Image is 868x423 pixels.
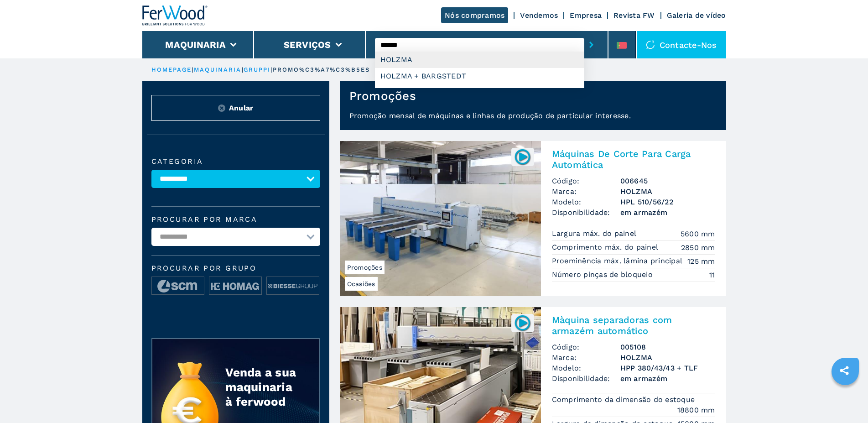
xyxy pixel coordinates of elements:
[194,66,242,73] a: maquinaria
[165,39,226,50] button: Maquinaria
[681,242,715,253] em: 2850 mm
[687,256,715,266] em: 125 mm
[151,216,320,223] label: Procurar por marca
[620,352,715,363] h3: HOLZMA
[514,314,531,332] img: 005108
[681,229,715,239] em: 5600 mm
[620,207,715,218] span: em armazém
[552,186,620,197] span: Marca:
[552,352,620,363] span: Marca:
[552,197,620,207] span: Modelo:
[229,103,254,113] span: Anular
[552,229,639,239] p: Largura máx. do painel
[620,342,715,352] h3: 005108
[151,95,320,121] button: ResetAnular
[349,89,416,103] h1: Promoções
[345,277,378,291] span: Ocasiões
[242,66,244,73] span: |
[273,66,370,74] p: promo%C3%A7%C3%B5es
[637,31,726,58] div: Contacte-nos
[225,365,301,409] div: Venda a sua maquinaria à ferwood
[520,11,558,20] a: Vendemos
[570,11,602,20] a: Empresa
[340,141,541,296] img: Máquinas De Corte Para Carga Automática HOLZMA HPL 510/56/22
[829,382,861,416] iframe: Chat
[833,359,856,382] a: sharethis
[620,363,715,373] h3: HPP 380/43/43 + TLF
[552,363,620,373] span: Modelo:
[340,110,726,130] p: Promoção mensal de máquinas e linhas de produção de particular interesse.
[620,186,715,197] h3: HOLZMA
[552,148,715,170] h2: Máquinas De Corte Para Carga Automática
[552,242,661,252] p: Comprimento máx. do painel
[552,342,620,352] span: Código:
[552,395,697,405] p: Comprimento da dimensão do estoque
[620,373,715,384] span: em armazém
[375,68,584,84] div: HOLZMA + BARGSTEDT
[552,373,620,384] span: Disponibilidade:
[552,314,715,336] h2: Màquina separadoras com armazém automático
[552,256,685,266] p: Proeminência máx. lâmina principal
[584,34,598,55] button: submit-button
[613,11,655,20] a: Revista FW
[375,52,584,68] div: HOLZMA
[677,405,715,415] em: 18800 mm
[340,141,726,296] a: Máquinas De Corte Para Carga Automática HOLZMA HPL 510/56/22OcasiõesPromoções006645Máquinas De Co...
[218,104,225,112] img: Reset
[441,7,508,23] a: Nós compramos
[151,265,320,272] span: Procurar por grupo
[345,261,385,274] span: Promoções
[270,66,272,73] span: |
[244,66,271,73] a: gruppi
[552,270,655,280] p: Número pinças de bloqueio
[667,11,726,20] a: Galeria de vídeo
[620,197,715,207] h3: HPL 510/56/22
[552,207,620,218] span: Disponibilidade:
[284,39,331,50] button: Serviços
[552,176,620,186] span: Código:
[209,277,261,295] img: image
[142,5,208,26] img: Ferwood
[620,176,715,186] h3: 006645
[514,148,531,166] img: 006645
[267,277,319,295] img: image
[646,40,655,49] img: Contacte-nos
[151,66,192,73] a: HOMEPAGE
[192,66,193,73] span: |
[152,277,204,295] img: image
[151,158,320,165] label: categoria
[709,270,715,280] em: 11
